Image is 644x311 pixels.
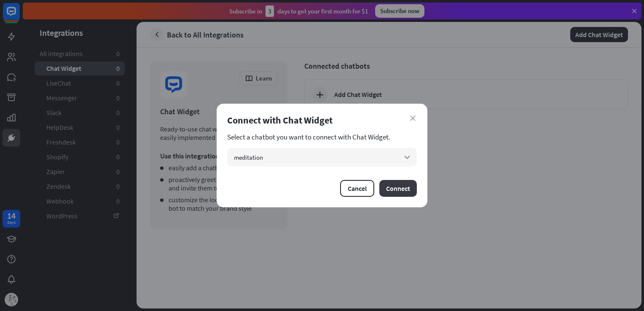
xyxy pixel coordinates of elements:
[7,3,32,29] button: Open LiveChat chat widget
[340,180,374,197] button: Cancel
[379,180,417,197] button: Connect
[227,114,417,126] div: Connect with Chat Widget
[234,153,263,161] span: meditation
[402,153,412,162] i: arrow_down
[227,133,417,141] section: Select a chatbot you want to connect with Chat Widget.
[410,115,416,121] i: close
